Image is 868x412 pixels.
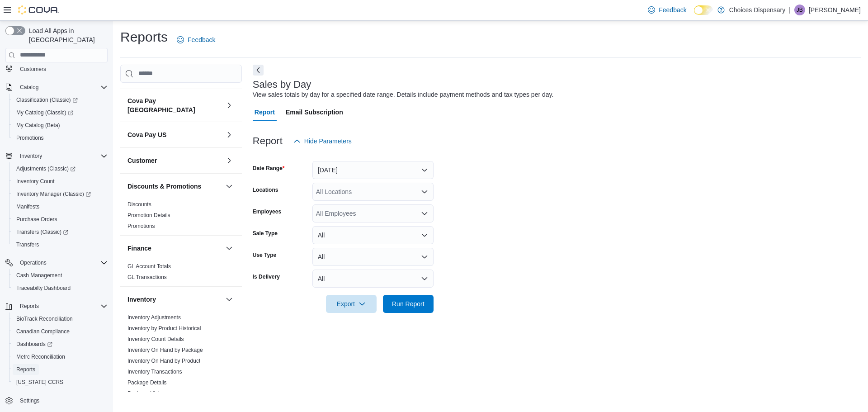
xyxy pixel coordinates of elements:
span: BioTrack Reconciliation [16,315,73,322]
button: Purchase Orders [9,213,111,226]
div: Finance [120,261,242,286]
a: Settings [16,395,43,406]
a: Inventory Manager (Classic) [9,188,111,200]
span: Inventory Count [16,178,55,185]
a: BioTrack Reconciliation [13,313,76,324]
a: My Catalog (Beta) [13,120,64,131]
button: Operations [16,257,50,268]
a: Promotions [127,223,155,229]
a: Dashboards [9,338,111,350]
span: Dashboards [13,339,108,350]
button: Traceabilty Dashboard [9,282,111,294]
span: Reports [20,303,39,310]
a: Transfers [13,239,42,250]
a: Promotions [13,133,47,143]
span: Run Report [392,299,425,308]
a: Inventory On Hand by Package [127,347,203,353]
span: Inventory Count [13,176,108,187]
div: Discounts & Promotions [120,199,242,235]
a: Inventory Adjustments [127,314,181,321]
label: Sale Type [253,230,278,237]
a: Adjustments (Classic) [9,162,111,175]
span: Adjustments (Classic) [16,165,75,172]
span: Metrc Reconciliation [16,353,65,360]
span: Cash Management [16,272,62,279]
a: Inventory by Product Historical [127,325,201,331]
span: Classification (Classic) [13,95,108,105]
span: GL Account Totals [127,263,171,270]
a: Reports [13,364,39,375]
a: Canadian Compliance [13,326,73,337]
span: Promotion Details [127,212,170,219]
span: Dashboards [16,341,52,348]
span: Customers [20,66,46,73]
a: Adjustments (Classic) [13,163,79,174]
button: Promotions [9,132,111,144]
a: Classification (Classic) [9,94,111,106]
button: Customer [127,156,222,165]
button: Manifests [9,200,111,213]
span: Feedback [659,5,686,14]
a: Inventory Manager (Classic) [13,189,94,199]
button: Customer [224,155,235,166]
a: Metrc Reconciliation [13,351,69,362]
span: Operations [16,257,108,268]
span: Purchase Orders [13,214,108,225]
h3: Report [253,136,283,147]
a: Traceabilty Dashboard [13,283,74,294]
button: Discounts & Promotions [224,181,235,192]
a: Classification (Classic) [13,95,81,105]
span: Inventory On Hand by Package [127,346,203,354]
label: Employees [253,208,281,215]
span: Purchase Orders [16,216,57,223]
button: Catalog [16,82,42,93]
h3: Finance [127,244,151,253]
span: Inventory Manager (Classic) [16,190,91,198]
button: Export [326,295,377,313]
h3: Cova Pay US [127,130,166,139]
span: Adjustments (Classic) [13,163,108,174]
button: All [312,270,434,288]
a: GL Transactions [127,274,167,280]
span: Transfers (Classic) [13,227,108,237]
span: Hide Parameters [304,137,352,146]
button: Operations [2,256,111,269]
span: Package Details [127,379,167,386]
span: [US_STATE] CCRS [16,379,63,386]
button: Open list of options [421,210,428,217]
button: Cova Pay US [224,129,235,140]
button: Reports [16,301,42,312]
span: Traceabilty Dashboard [13,283,108,294]
a: My Catalog (Classic) [13,107,77,118]
span: Settings [16,395,108,406]
span: My Catalog (Classic) [13,107,108,118]
button: All [312,248,434,266]
span: Inventory [16,151,108,161]
span: JB [797,5,803,15]
span: Manifests [13,201,108,212]
img: Cova [18,5,59,14]
button: Reports [2,300,111,313]
button: Catalog [2,81,111,94]
button: Metrc Reconciliation [9,350,111,363]
label: Is Delivery [253,273,280,280]
button: BioTrack Reconciliation [9,313,111,325]
button: Finance [224,243,235,254]
button: Canadian Compliance [9,325,111,338]
button: Run Report [383,295,434,313]
span: Canadian Compliance [16,328,70,335]
h3: Sales by Day [253,79,311,90]
span: Transfers [13,239,108,250]
button: Discounts & Promotions [127,182,222,191]
span: Discounts [127,201,151,208]
span: Washington CCRS [13,377,108,388]
button: Cova Pay [GEOGRAPHIC_DATA] [224,100,235,111]
h3: Inventory [127,295,156,304]
button: Cova Pay US [127,130,222,139]
span: Dark Mode [694,15,694,15]
button: [US_STATE] CCRS [9,376,111,388]
a: Discounts [127,201,151,208]
button: Inventory Count [9,175,111,188]
a: Promotion Details [127,212,170,218]
button: Next [253,65,264,76]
